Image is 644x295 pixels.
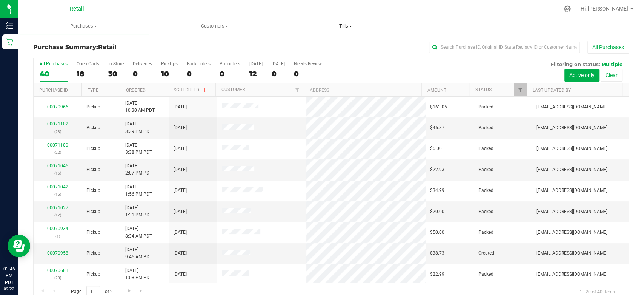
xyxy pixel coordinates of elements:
[86,250,100,257] span: Pickup
[125,267,152,281] span: [DATE] 1:08 PM PDT
[601,61,622,67] span: Multiple
[478,187,493,194] span: Packed
[77,61,99,66] div: Open Carts
[38,149,77,156] p: (22)
[272,61,285,66] div: [DATE]
[88,88,98,93] a: Type
[536,250,607,257] span: [EMAIL_ADDRESS][DOMAIN_NAME]
[478,229,493,236] span: Packed
[38,212,77,219] p: (12)
[133,70,152,78] div: 0
[70,6,84,12] span: Retail
[133,61,152,66] div: Deliveries
[551,61,600,67] span: Filtering on status:
[33,44,232,51] h3: Purchase Summary:
[8,235,30,257] iframe: Resource center
[98,43,117,51] span: Retail
[149,18,280,34] a: Customers
[125,225,152,239] span: [DATE] 8:34 AM PDT
[125,162,152,177] span: [DATE] 2:07 PM PDT
[47,184,68,190] a: 00071042
[47,104,68,110] a: 00070966
[536,103,607,111] span: [EMAIL_ADDRESS][DOMAIN_NAME]
[427,88,446,93] a: Amount
[47,121,68,127] a: 00071102
[38,170,77,177] p: (16)
[536,166,607,173] span: [EMAIL_ADDRESS][DOMAIN_NAME]
[187,61,211,66] div: Back-orders
[430,124,444,131] span: $45.87
[478,145,493,152] span: Packed
[174,229,187,236] span: [DATE]
[174,250,187,257] span: [DATE]
[174,187,187,194] span: [DATE]
[3,266,15,286] p: 03:46 PM PDT
[86,103,100,111] span: Pickup
[161,61,178,66] div: PickUps
[533,88,571,93] a: Last Updated By
[40,61,68,66] div: All Purchases
[272,70,285,78] div: 0
[86,166,100,173] span: Pickup
[478,166,493,173] span: Packed
[536,124,607,131] span: [EMAIL_ADDRESS][DOMAIN_NAME]
[126,88,146,93] a: Ordered
[6,38,13,46] inline-svg: Retail
[39,88,68,93] a: Purchase ID
[430,229,444,236] span: $50.00
[478,208,493,215] span: Packed
[478,271,493,278] span: Packed
[587,41,629,54] button: All Purchases
[280,23,410,29] span: Tills
[221,87,245,92] a: Customer
[38,233,77,240] p: (1)
[125,142,152,156] span: [DATE] 3:38 PM PDT
[220,61,240,66] div: Pre-orders
[294,61,322,66] div: Needs Review
[249,61,263,66] div: [DATE]
[47,268,68,273] a: 00070681
[563,5,572,12] div: Manage settings
[536,271,607,278] span: [EMAIL_ADDRESS][DOMAIN_NAME]
[125,246,152,261] span: [DATE] 9:45 AM PDT
[125,120,152,135] span: [DATE] 3:39 PM PDT
[47,226,68,231] a: 00070934
[86,208,100,215] span: Pickup
[18,18,149,34] a: Purchases
[174,103,187,111] span: [DATE]
[294,70,322,78] div: 0
[86,229,100,236] span: Pickup
[280,18,411,34] a: Tills
[38,191,77,198] p: (15)
[536,187,607,194] span: [EMAIL_ADDRESS][DOMAIN_NAME]
[187,70,211,78] div: 0
[38,274,77,281] p: (20)
[174,124,187,131] span: [DATE]
[430,250,444,257] span: $38.73
[478,124,493,131] span: Packed
[86,124,100,131] span: Pickup
[536,208,607,215] span: [EMAIL_ADDRESS][DOMAIN_NAME]
[47,250,68,256] a: 00070958
[514,83,526,96] a: Filter
[249,70,263,78] div: 12
[86,145,100,152] span: Pickup
[18,23,149,29] span: Purchases
[47,163,68,168] a: 00071045
[86,271,100,278] span: Pickup
[304,83,421,97] th: Address
[125,204,152,219] span: [DATE] 1:31 PM PDT
[430,145,442,152] span: $6.00
[536,145,607,152] span: [EMAIL_ADDRESS][DOMAIN_NAME]
[478,103,493,111] span: Packed
[125,100,155,114] span: [DATE] 10:30 AM PDT
[174,166,187,173] span: [DATE]
[161,70,178,78] div: 10
[429,42,580,53] input: Search Purchase ID, Original ID, State Registry ID or Customer Name...
[478,250,494,257] span: Created
[174,271,187,278] span: [DATE]
[3,286,15,292] p: 09/23
[174,145,187,152] span: [DATE]
[86,187,100,194] span: Pickup
[536,229,607,236] span: [EMAIL_ADDRESS][DOMAIN_NAME]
